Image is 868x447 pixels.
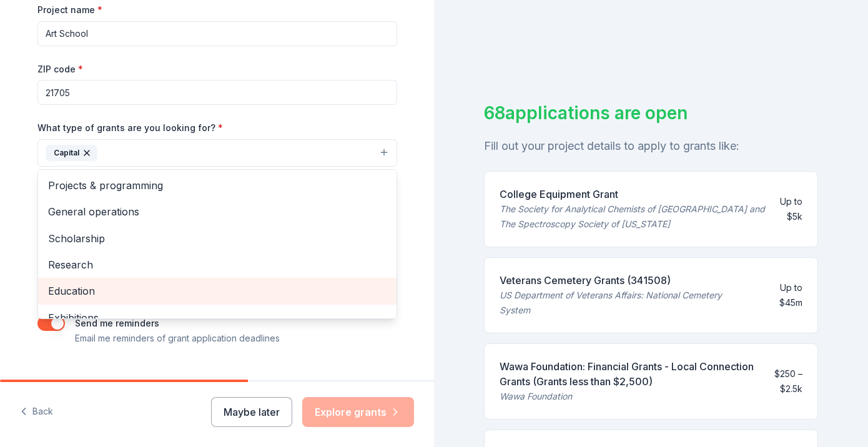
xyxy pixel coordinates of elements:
button: Capital [37,139,397,167]
div: Capital [46,145,97,161]
div: Capital [37,169,397,319]
span: General operations [48,204,387,220]
span: Scholarship [48,230,387,247]
span: Research [48,257,387,273]
span: Projects & programming [48,177,387,194]
span: Exhibitions [48,310,387,326]
span: Education [48,283,387,299]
